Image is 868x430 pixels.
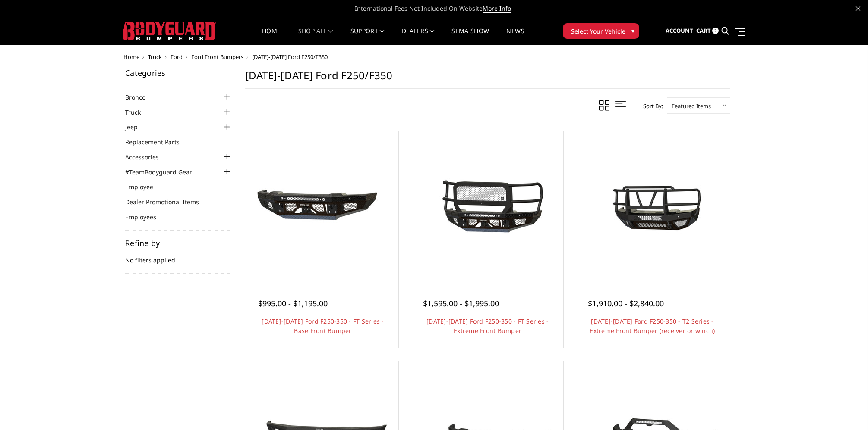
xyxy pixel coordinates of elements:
[402,28,435,45] a: Dealers
[262,28,281,45] a: Home
[125,153,170,162] a: Accessories
[249,134,396,280] a: 2023-2025 Ford F250-350 - FT Series - Base Front Bumper
[125,137,190,146] a: Replacement Parts
[125,239,232,274] div: No filters applied
[666,27,693,34] span: Account
[571,27,625,36] span: Select Your Vehicle
[298,28,333,45] a: shop all
[125,122,148,131] a: Jeep
[125,239,232,247] h5: Refine by
[191,53,243,61] a: Ford Front Bumpers
[123,22,216,40] img: BODYGUARD BUMPERS
[125,212,167,221] a: Employees
[123,53,139,61] a: Home
[350,28,385,45] a: Support
[125,93,156,102] a: Bronco
[262,317,384,335] a: [DATE]-[DATE] Ford F250-350 - FT Series - Base Front Bumper
[583,168,721,245] img: 2023-2025 Ford F250-350 - T2 Series - Extreme Front Bumper (receiver or winch)
[414,134,561,280] a: 2023-2025 Ford F250-350 - FT Series - Extreme Front Bumper 2023-2025 Ford F250-350 - FT Series - ...
[696,27,711,34] span: Cart
[170,53,183,61] a: Ford
[696,19,719,43] a: Cart 2
[252,53,328,61] span: [DATE]-[DATE] Ford F250/F350
[590,317,715,335] a: [DATE]-[DATE] Ford F250-350 - T2 Series - Extreme Front Bumper (receiver or winch)
[638,100,663,112] label: Sort By:
[666,19,693,43] a: Account
[506,28,524,45] a: News
[125,69,232,77] h5: Categories
[451,28,489,45] a: SEMA Show
[588,298,664,308] span: $1,910.00 - $2,840.00
[254,174,392,239] img: 2023-2025 Ford F250-350 - FT Series - Base Front Bumper
[712,28,719,34] span: 2
[258,298,328,308] span: $995.00 - $1,195.00
[631,26,634,35] span: ▾
[426,317,549,335] a: [DATE]-[DATE] Ford F250-350 - FT Series - Extreme Front Bumper
[423,298,499,308] span: $1,595.00 - $1,995.00
[483,4,511,13] a: More Info
[148,53,162,61] a: Truck
[125,168,203,177] a: #TeamBodyguard Gear
[125,182,164,191] a: Employee
[125,108,152,117] a: Truck
[125,197,210,206] a: Dealer Promotional Items
[579,134,726,280] a: 2023-2025 Ford F250-350 - T2 Series - Extreme Front Bumper (receiver or winch) 2023-2025 Ford F25...
[245,69,730,89] h1: [DATE]-[DATE] Ford F250/F350
[563,23,639,39] button: Select Your Vehicle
